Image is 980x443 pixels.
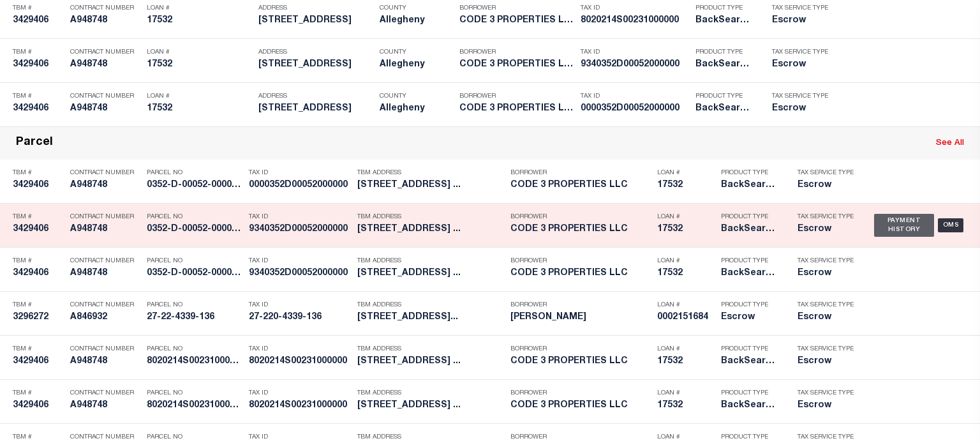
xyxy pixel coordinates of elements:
p: Contract Number [70,213,140,221]
h5: A948748 [70,268,140,279]
p: Product Type [695,4,753,12]
h5: A948748 [70,59,140,70]
h5: A948748 [70,224,140,235]
p: Product Type [721,301,778,309]
h5: 8020214S00231000000 [581,15,689,26]
p: Tax Service Type [798,213,855,221]
p: Tax ID [249,169,351,177]
h5: 0352-D-00052-0000-00 [147,180,242,191]
h5: 3296272 [13,312,64,323]
h5: Escrow [772,59,836,70]
p: Contract Number [70,301,140,309]
h5: Escrow [798,180,855,191]
h5: 17532 [147,103,252,114]
p: TBM Address [357,169,504,177]
h5: 8020214S00231000000 [249,400,351,411]
p: Borrower [510,345,651,353]
p: Tax ID [249,301,351,309]
p: Product Type [695,93,753,100]
p: Parcel No [147,257,242,265]
h5: 17532 [147,15,252,26]
p: TBM Address [357,213,504,221]
h5: BackSearch,Escrow [695,59,753,70]
p: Contract Number [70,49,140,56]
h5: Escrow [798,400,855,411]
h5: BackSearch,Escrow [721,400,778,411]
p: Parcel No [147,301,242,309]
h5: 6317 PARK HEIGHTS AVE,515 BALTI... [357,312,504,323]
h5: 27-220-4339-136 [249,312,351,323]
p: Loan # [657,257,715,265]
h5: 3429406 [13,103,64,114]
p: Parcel No [147,169,242,177]
p: Borrower [459,93,574,100]
p: County [380,93,453,100]
h5: BackSearch,Escrow [695,103,753,114]
h5: 631-633 Park Avenue Avalon, PA ... [357,356,504,367]
p: Tax Service Type [798,345,855,353]
a: See All [936,139,964,147]
h5: 0352-D-00052-0000-00 [147,268,242,279]
h5: Escrow [798,312,855,323]
h5: 631-633 Park Avenue [258,15,373,26]
p: Product Type [721,169,778,177]
p: Borrower [459,4,574,12]
h5: 631-633 Park Avenue Avalon, PA ... [357,268,504,279]
h5: Escrow [798,356,855,367]
p: Contract Number [70,4,140,12]
h5: BackSearch,Escrow [695,15,753,26]
h5: 631-633 Park Avenue Avalon, PA ... [357,180,504,191]
h5: BackSearch,Escrow [721,180,778,191]
p: County [380,49,453,56]
h5: A948748 [70,15,140,26]
h5: 17532 [657,180,715,191]
p: Tax ID [249,213,351,221]
p: TBM Address [357,257,504,265]
p: Tax ID [581,4,689,12]
p: TBM Address [357,301,504,309]
p: Product Type [721,345,778,353]
p: Borrower [459,49,574,56]
h5: Allegheny [380,59,453,70]
h5: Escrow [772,103,836,114]
h5: 17532 [147,59,252,70]
h5: Allegheny [380,15,453,26]
h5: A948748 [70,103,140,114]
p: Tax Service Type [798,389,855,397]
p: Tax Service Type [772,93,836,100]
p: Loan # [657,169,715,177]
h5: CODE 3 PROPERTIES LLC [510,400,651,411]
h5: BackSearch,Escrow [721,356,778,367]
p: Borrower [510,257,651,265]
h5: Escrow [798,224,855,235]
p: Tax Service Type [772,4,836,12]
h5: CODE 3 PROPERTIES LLC [510,180,651,191]
p: Borrower [510,389,651,397]
p: Loan # [657,433,715,441]
p: Contract Number [70,257,140,265]
h5: Allegheny [380,103,453,114]
h5: 0352-D-00052-0000-00 [147,224,242,235]
p: TBM # [13,257,64,265]
p: Contract Number [70,389,140,397]
div: Payment History [874,214,934,237]
h5: 631-633 Park Avenue Avalon, PA ... [357,400,504,411]
p: Tax ID [581,93,689,100]
p: Loan # [657,301,715,309]
p: Product Type [721,389,778,397]
p: Contract Number [70,345,140,353]
p: TBM Address [357,345,504,353]
div: OMS [938,218,964,232]
p: TBM # [13,301,64,309]
h5: 8020214S00231000000 [147,400,242,411]
p: Borrower [510,213,651,221]
p: Tax Service Type [798,433,855,441]
h5: 3429406 [13,15,64,26]
p: Product Type [695,49,753,56]
h5: A948748 [70,400,140,411]
h5: 27-22-4339-136 [147,312,242,323]
h5: 3429406 [13,180,64,191]
p: Parcel No [147,345,242,353]
h5: 8020214S00231000000 [147,356,242,367]
p: Loan # [147,4,252,12]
